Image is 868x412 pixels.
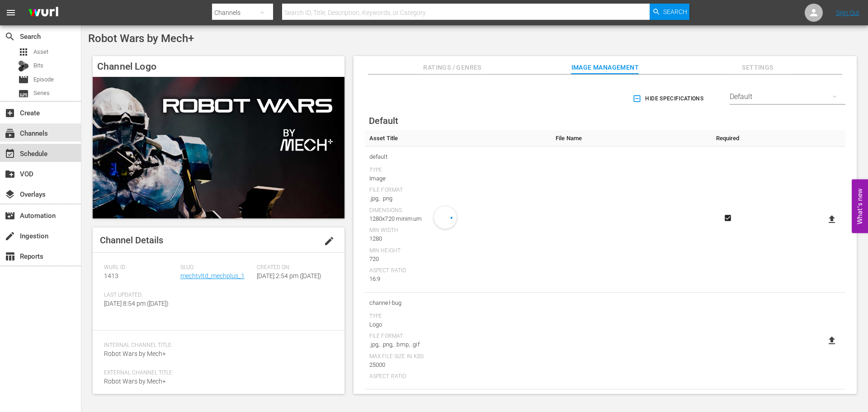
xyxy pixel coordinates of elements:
div: 1280 [369,234,547,243]
div: Default [730,84,845,109]
span: Slug: [180,264,252,271]
span: Episode [18,74,29,85]
th: File Name [551,130,708,147]
span: Default [369,115,398,126]
div: Type [369,313,547,320]
span: Search [663,4,687,20]
span: [DATE] 8:54 pm ([DATE]) [104,300,169,307]
div: 16:9 [369,275,547,284]
div: .jpg, .png, .bmp, .gif [369,340,547,349]
div: Min Height [369,247,547,255]
div: Min Width [369,227,547,234]
svg: Required [722,214,733,222]
span: Image Management [571,62,639,73]
div: Type [369,167,547,174]
span: 1413 [104,272,118,279]
div: Bits [18,61,29,71]
span: Wurl ID: [104,264,176,271]
span: Create [5,108,15,118]
div: .jpg, .png [369,194,547,203]
span: edit [324,236,335,246]
button: Hide Specifications [631,86,707,111]
span: channel-bug [369,297,547,309]
span: Robot Wars by Mech+ [104,350,166,357]
img: ans4CAIJ8jUAAAAAAAAAAAAAAAAAAAAAAAAgQb4GAAAAAAAAAAAAAAAAAAAAAAAAJMjXAAAAAAAAAAAAAAAAAAAAAAAAgAT5G... [22,2,65,24]
span: Bits [33,61,43,70]
th: Required [708,130,747,147]
span: Settings [724,62,792,73]
div: 1280x720 minimum [369,214,547,223]
span: External Channel Title: [104,369,329,377]
img: Robot Wars by Mech+ [93,77,344,218]
div: File Format [369,187,547,194]
button: Search [650,4,689,20]
span: default [369,151,547,163]
div: Dimensions [369,207,547,214]
span: Series [33,89,50,98]
span: Asset [18,47,29,57]
button: edit [318,230,340,252]
span: Automation [5,210,15,221]
span: Channels [5,128,15,139]
span: Bits Tile [369,394,547,406]
span: Robot Wars by Mech+ [88,32,194,45]
span: Ingestion [5,231,15,242]
span: Episode [33,75,54,84]
div: 720 [369,255,547,264]
span: Created On: [257,264,329,271]
a: mechtvltd_mechplus_1 [180,272,245,279]
span: Ratings / Genres [419,62,486,73]
th: Asset Title [365,130,551,147]
span: Search [5,31,15,42]
span: Asset [33,47,48,57]
span: menu [5,7,16,18]
span: Robot Wars by Mech+ [104,378,166,385]
span: Channel Details [100,235,163,246]
button: Open Feedback Widget [852,179,868,233]
div: Image [369,174,547,183]
div: Aspect Ratio [369,373,547,380]
span: Schedule [5,148,15,159]
div: Max File Size In Kbs [369,353,547,360]
div: Logo [369,320,547,329]
span: [DATE] 2:54 pm ([DATE]) [257,272,321,279]
span: Series [18,88,29,99]
span: Internal Channel Title: [104,342,329,349]
span: Hide Specifications [634,94,703,104]
span: Reports [5,251,15,262]
a: Sign Out [836,9,859,16]
span: Last Updated: [104,292,176,299]
span: Overlays [5,189,15,200]
span: VOD [5,169,15,180]
div: File Format [369,333,547,340]
div: Aspect Ratio [369,267,547,275]
div: 25000 [369,360,547,369]
h4: Channel Logo [93,56,344,77]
